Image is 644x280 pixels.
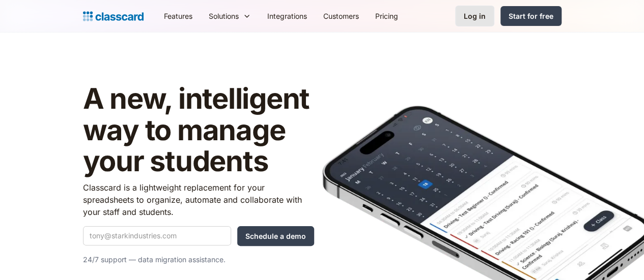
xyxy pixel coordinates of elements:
[509,11,553,21] div: Start for free
[83,226,314,246] form: Quick Demo Form
[201,5,259,27] div: Solutions
[83,254,314,266] p: 24/7 support — data migration assistance.
[455,6,494,26] a: Log in
[83,181,314,218] p: Classcard is a lightweight replacement for your spreadsheets to organize, automate and collaborat...
[237,226,314,246] input: Schedule a demo
[83,9,144,23] a: Logo
[315,5,367,27] a: Customers
[156,5,201,27] a: Features
[259,5,315,27] a: Integrations
[83,226,231,245] input: tony@starkindustries.com
[209,11,239,21] div: Solutions
[83,83,314,177] h1: A new, intelligent way to manage your students
[464,11,486,21] div: Log in
[367,5,406,27] a: Pricing
[500,6,562,26] a: Start for free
